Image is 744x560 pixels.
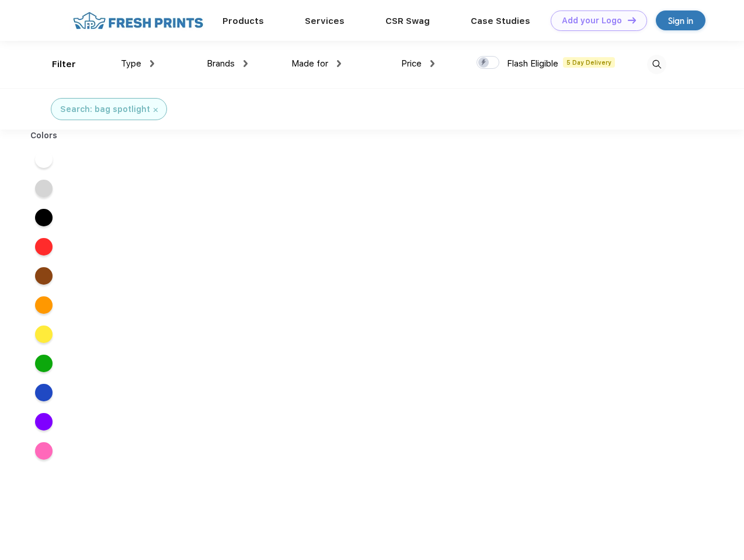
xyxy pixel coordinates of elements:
[507,58,558,69] span: Flash Eligible
[207,58,235,69] span: Brands
[337,60,341,67] img: dropdown.png
[291,58,328,69] span: Made for
[154,108,158,112] img: filter_cancel.svg
[628,17,636,23] img: DT
[668,14,693,27] div: Sign in
[52,58,76,71] div: Filter
[430,60,434,67] img: dropdown.png
[647,55,666,74] img: desktop_search.svg
[60,103,150,116] div: Search: bag spotlight
[69,10,207,31] img: fo%20logo%202.webp
[244,60,248,67] img: dropdown.png
[656,10,705,30] a: Sign in
[562,16,622,26] div: Add your Logo
[150,60,154,67] img: dropdown.png
[22,129,67,142] div: Colors
[121,58,141,69] span: Type
[222,16,264,26] a: Products
[401,58,422,69] span: Price
[563,57,615,68] span: 5 Day Delivery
